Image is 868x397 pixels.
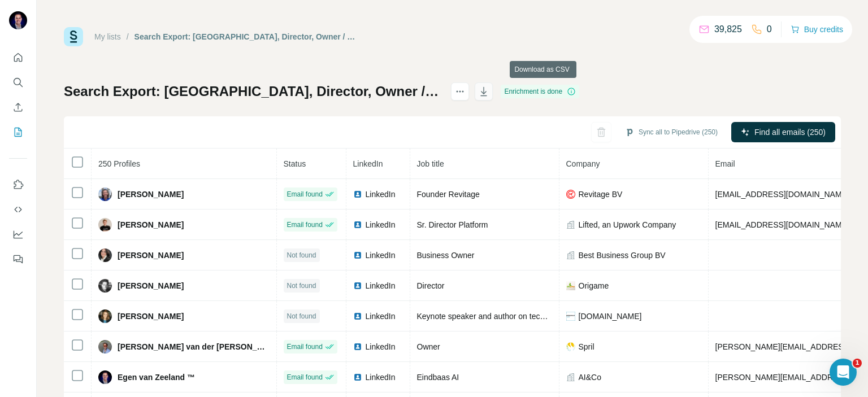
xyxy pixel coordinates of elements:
img: LinkedIn logo [353,190,362,199]
img: LinkedIn logo [353,281,362,290]
p: 0 [767,23,772,36]
span: [EMAIL_ADDRESS][DOMAIN_NAME] [715,220,849,229]
span: [EMAIL_ADDRESS][DOMAIN_NAME] [715,190,849,199]
div: Search Export: [GEOGRAPHIC_DATA], Director, Owner / Partner, [GEOGRAPHIC_DATA], Business Consulti... [134,31,359,42]
button: Search [9,72,27,93]
button: My lists [9,122,27,142]
span: LinkedIn [366,280,396,291]
img: Avatar [98,309,112,323]
img: Avatar [98,218,112,232]
span: LinkedIn [366,341,396,352]
img: LinkedIn logo [353,220,362,229]
span: [DOMAIN_NAME] [579,311,642,322]
span: Not found [287,250,316,260]
button: Buy credits [791,21,843,37]
button: Enrich CSV [9,97,27,117]
h1: Search Export: [GEOGRAPHIC_DATA], Director, Owner / Partner, [GEOGRAPHIC_DATA], Business Consulti... [64,82,441,101]
img: Avatar [98,279,112,293]
img: Surfe Logo [64,27,83,46]
img: company-logo [566,281,575,290]
span: Not found [287,281,316,291]
img: Avatar [98,370,112,384]
button: Find all emails (250) [731,122,835,142]
a: My lists [94,32,121,41]
span: Revitage BV [579,189,623,200]
span: [PERSON_NAME] [118,219,184,230]
span: Find all emails (250) [754,126,826,138]
button: Quick start [9,47,27,68]
span: LinkedIn [366,311,396,322]
span: Email found [287,220,323,230]
span: Email found [287,372,323,382]
img: company-logo [566,190,575,199]
img: company-logo [566,342,575,351]
img: LinkedIn logo [353,373,362,382]
span: Email [715,159,735,168]
span: Origame [579,280,609,291]
span: LinkedIn [366,219,396,230]
span: [PERSON_NAME] [118,280,184,291]
button: Use Surfe API [9,199,27,220]
iframe: Intercom live chat [830,359,857,386]
img: company-logo [566,312,575,321]
span: Director [417,281,445,290]
span: Lifted, an Upwork Company [579,219,676,230]
span: Company [566,159,600,168]
button: Use Surfe on LinkedIn [9,174,27,195]
img: LinkedIn logo [353,312,362,321]
div: Enrichment is done [501,85,579,98]
span: Spril [579,341,594,352]
button: Feedback [9,249,27,269]
span: Owner [417,342,440,351]
span: Eindbaas AI [417,373,459,382]
span: Keynote speaker and author on technology & innovation [417,312,614,321]
span: AI&Co [579,372,601,383]
img: LinkedIn logo [353,342,362,351]
span: LinkedIn [353,159,383,168]
span: LinkedIn [366,250,396,261]
img: Avatar [9,11,27,29]
span: LinkedIn [366,189,396,200]
span: Sr. Director Platform [417,220,488,229]
button: Dashboard [9,224,27,245]
span: Job title [417,159,444,168]
img: LinkedIn logo [353,251,362,260]
img: Avatar [98,340,112,354]
span: Status [284,159,306,168]
span: 1 [853,359,862,368]
span: Not found [287,311,316,321]
span: [PERSON_NAME] [118,250,184,261]
span: Email found [287,189,323,199]
span: [PERSON_NAME] van der [PERSON_NAME] [118,341,270,352]
button: actions [451,82,469,101]
span: Email found [287,342,323,352]
span: Business Owner [417,251,475,260]
img: Avatar [98,248,112,262]
span: [PERSON_NAME] [118,311,184,322]
li: / [127,31,129,42]
span: 250 Profiles [98,159,140,168]
span: [PERSON_NAME] [118,189,184,200]
img: Avatar [98,187,112,201]
button: Sync all to Pipedrive (250) [617,124,726,141]
span: LinkedIn [366,372,396,383]
span: Best Business Group BV [579,250,666,261]
p: 39,825 [714,23,742,36]
span: Egen van Zeeland ™ [118,372,195,383]
span: Founder Revitage [417,190,480,199]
